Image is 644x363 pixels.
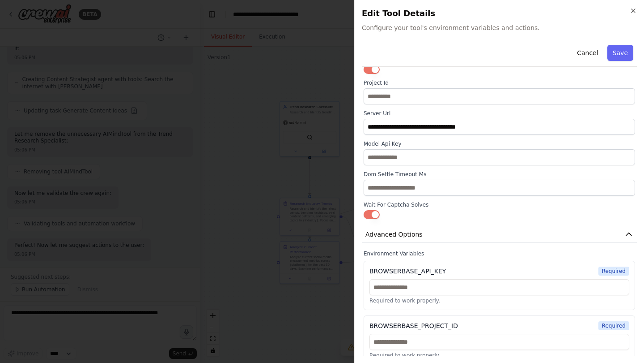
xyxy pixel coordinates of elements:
[369,321,458,330] div: BROWSERBASE_PROJECT_ID
[362,23,637,32] span: Configure your tool's environment variables and actions.
[365,230,423,239] span: Advanced Options
[369,297,629,304] p: Required to work properly.
[572,45,603,61] button: Cancel
[369,352,629,359] p: Required to work properly.
[364,110,635,117] label: Server Url
[364,79,635,86] label: Project Id
[607,45,633,61] button: Save
[364,140,635,147] label: Model Api Key
[598,267,629,276] span: Required
[364,250,635,257] label: Environment Variables
[369,267,446,276] div: BROWSERBASE_API_KEY
[362,226,637,243] button: Advanced Options
[364,201,635,208] label: Wait For Captcha Solves
[364,171,635,178] label: Dom Settle Timeout Ms
[598,321,629,330] span: Required
[362,7,637,20] h2: Edit Tool Details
